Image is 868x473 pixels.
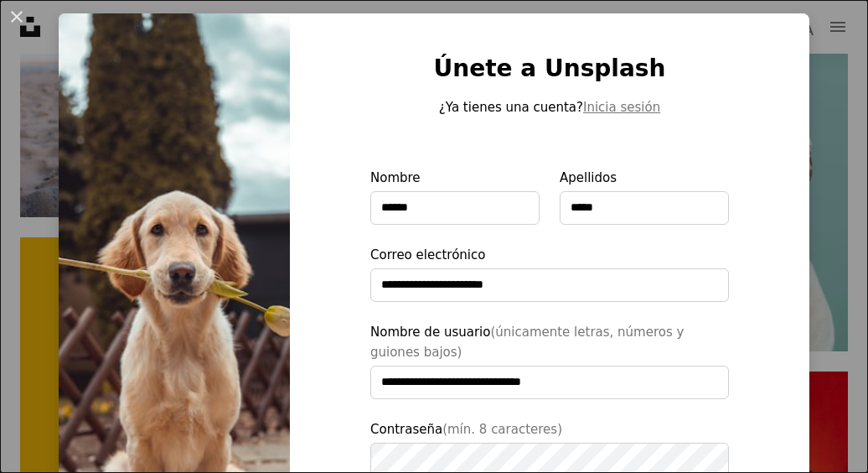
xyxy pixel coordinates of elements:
[560,191,729,225] input: Apellidos
[442,422,562,437] span: (mín. 8 caracteres)
[560,168,729,225] label: Apellidos
[370,54,729,84] h1: Únete a Unsplash
[370,366,729,399] input: Nombre de usuario(únicamente letras, números y guiones bajos)
[370,268,729,302] input: Correo electrónico
[370,191,540,225] input: Nombre
[370,245,729,302] label: Correo electrónico
[370,322,729,399] label: Nombre de usuario
[370,325,684,360] span: (únicamente letras, números y guiones bajos)
[583,97,660,117] button: Inicia sesión
[370,168,540,225] label: Nombre
[370,97,729,117] p: ¿Ya tienes una cuenta?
